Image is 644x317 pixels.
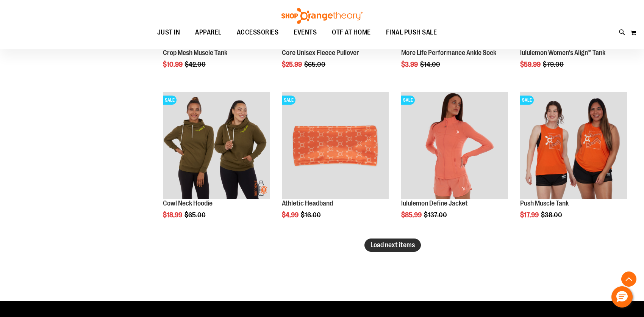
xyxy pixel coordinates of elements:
[332,24,371,41] span: OTF AT HOME
[150,24,188,41] a: JUST IN
[282,61,303,68] span: $25.99
[282,199,333,207] a: Athletic Headband
[541,211,563,219] span: $38.00
[324,24,378,41] a: OTF AT HOME
[294,24,317,41] span: EVENTS
[282,49,359,56] a: Core Unisex Fleece Pullover
[282,92,389,200] a: Product image for Athletic HeadbandSALE
[280,8,364,24] img: Shop Orangetheory
[286,24,324,41] a: EVENTS
[401,92,508,200] a: Product image for lululemon Define JacketSALE
[304,61,327,68] span: $65.00
[401,49,496,56] a: More Life Performance Ankle Sock
[621,271,636,287] button: Back To Top
[401,211,423,219] span: $85.99
[184,211,207,219] span: $65.00
[364,239,421,252] button: Load next items
[163,49,227,56] a: Crop Mesh Muscle Tank
[163,92,270,199] img: Product image for Cowl Neck Hoodie
[163,211,183,219] span: $18.99
[157,24,180,41] span: JUST IN
[520,96,534,105] span: SALE
[520,92,627,199] img: Product image for Push Muscle Tank
[611,286,633,308] button: Hello, have a question? Let’s chat.
[520,49,605,56] a: lululemon Women's Align™ Tank
[420,61,441,68] span: $14.00
[397,88,512,238] div: product
[543,61,565,68] span: $79.00
[516,88,631,238] div: product
[386,24,437,41] span: FINAL PUSH SALE
[188,24,229,41] a: APPAREL
[282,96,295,105] span: SALE
[282,211,300,219] span: $4.99
[520,211,540,219] span: $17.99
[282,92,389,199] img: Product image for Athletic Headband
[159,88,274,238] div: product
[195,24,222,41] span: APPAREL
[163,61,184,68] span: $10.99
[378,24,445,41] a: FINAL PUSH SALE
[185,61,207,68] span: $42.00
[424,211,448,219] span: $137.00
[278,88,392,238] div: product
[301,211,322,219] span: $16.00
[401,199,468,207] a: lululemon Define Jacket
[370,241,415,249] span: Load next items
[401,92,508,199] img: Product image for lululemon Define Jacket
[237,24,279,41] span: ACCESSORIES
[520,92,627,200] a: Product image for Push Muscle TankSALE
[229,24,286,41] a: ACCESSORIES
[520,61,542,68] span: $59.99
[520,199,569,207] a: Push Muscle Tank
[163,199,213,207] a: Cowl Neck Hoodie
[163,96,177,105] span: SALE
[401,96,415,105] span: SALE
[163,92,270,200] a: Product image for Cowl Neck HoodieSALE
[401,61,419,68] span: $3.99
